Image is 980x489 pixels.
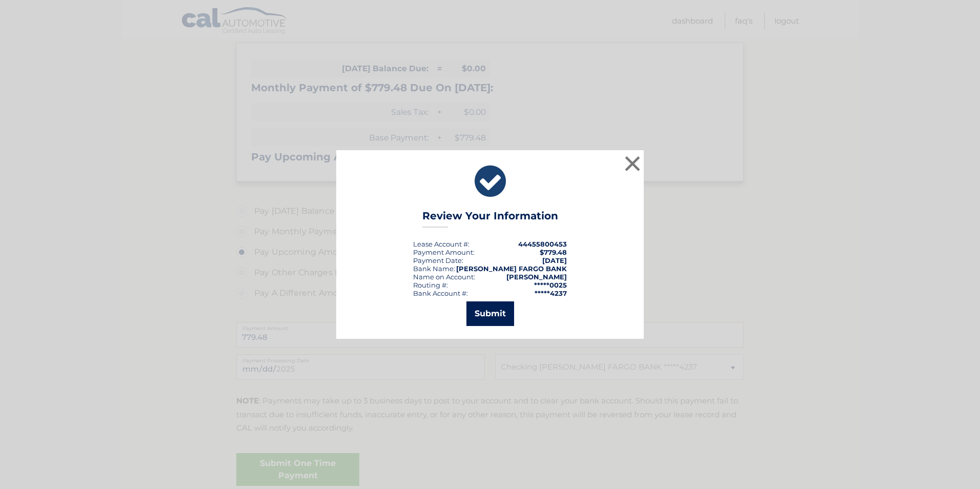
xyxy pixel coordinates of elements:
div: Lease Account #: [413,240,469,248]
button: × [622,153,643,174]
div: Bank Name: [413,264,455,273]
button: Submit [466,301,514,326]
span: Payment Date [413,256,462,264]
strong: [PERSON_NAME] [506,273,567,281]
h3: Review Your Information [422,210,558,228]
div: Payment Amount: [413,248,475,256]
strong: [PERSON_NAME] FARGO BANK [456,264,567,273]
div: : [413,256,463,264]
div: Bank Account #: [413,289,468,297]
div: Name on Account: [413,273,475,281]
div: Routing #: [413,281,448,289]
span: [DATE] [542,256,567,264]
span: $779.48 [540,248,567,256]
strong: 44455800453 [518,240,567,248]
